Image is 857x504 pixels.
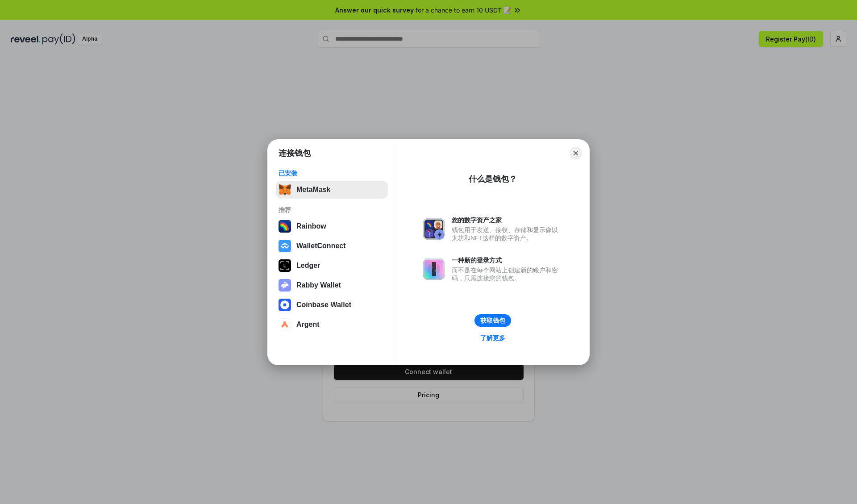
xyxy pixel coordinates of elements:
[276,316,388,333] button: Argent
[279,169,385,177] div: 已安装
[469,174,517,184] div: 什么是钱包？
[276,237,388,255] button: WalletConnect
[296,321,320,329] div: Argent
[279,220,291,233] img: svg+xml,%3Csvg%20width%3D%22120%22%20height%3D%22120%22%20viewBox%3D%220%200%20120%20120%22%20fil...
[276,181,388,199] button: MetaMask
[279,206,385,214] div: 推荐
[279,148,311,158] h1: 连接钱包
[452,216,562,224] div: 您的数字资产之家
[279,279,291,292] img: svg+xml,%3Csvg%20xmlns%3D%22http%3A%2F%2Fwww.w3.org%2F2000%2Fsvg%22%20fill%3D%22none%22%20viewBox...
[480,317,505,325] div: 获取钱包
[452,266,562,282] div: 而不是在每个网站上创建新的账户和密码，只需连接您的钱包。
[452,226,562,242] div: 钱包用于发送、接收、存储和显示像以太坊和NFT这样的数字资产。
[474,314,511,327] button: 获取钱包
[279,259,291,272] img: svg+xml,%3Csvg%20xmlns%3D%22http%3A%2F%2Fwww.w3.org%2F2000%2Fsvg%22%20width%3D%2228%22%20height%3...
[276,217,388,235] button: Rainbow
[296,281,341,289] div: Rabby Wallet
[475,332,511,344] a: 了解更多
[480,334,505,342] div: 了解更多
[276,276,388,294] button: Rabby Wallet
[279,183,291,196] img: svg+xml,%3Csvg%20fill%3D%22none%22%20height%3D%2233%22%20viewBox%3D%220%200%2035%2033%22%20width%...
[279,318,291,331] img: svg+xml,%3Csvg%20width%3D%2228%22%20height%3D%2228%22%20viewBox%3D%220%200%2028%2028%22%20fill%3D...
[296,186,330,194] div: MetaMask
[423,258,445,280] img: svg+xml,%3Csvg%20xmlns%3D%22http%3A%2F%2Fwww.w3.org%2F2000%2Fsvg%22%20fill%3D%22none%22%20viewBox...
[423,218,445,240] img: svg+xml,%3Csvg%20xmlns%3D%22http%3A%2F%2Fwww.w3.org%2F2000%2Fsvg%22%20fill%3D%22none%22%20viewBox...
[570,147,582,159] button: Close
[296,242,346,250] div: WalletConnect
[296,222,326,230] div: Rainbow
[296,262,320,270] div: Ledger
[279,240,291,252] img: svg+xml,%3Csvg%20width%3D%2228%22%20height%3D%2228%22%20viewBox%3D%220%200%2028%2028%22%20fill%3D...
[276,296,388,314] button: Coinbase Wallet
[296,301,351,309] div: Coinbase Wallet
[452,256,562,264] div: 一种新的登录方式
[276,257,388,275] button: Ledger
[279,299,291,311] img: svg+xml,%3Csvg%20width%3D%2228%22%20height%3D%2228%22%20viewBox%3D%220%200%2028%2028%22%20fill%3D...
